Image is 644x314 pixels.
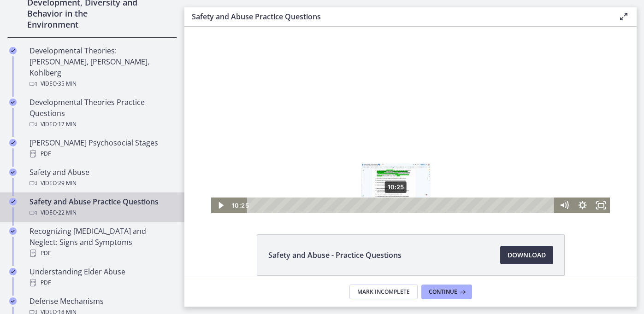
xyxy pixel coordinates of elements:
[30,178,173,189] div: Video
[9,198,17,205] i: Completed
[9,268,17,275] i: Completed
[9,297,17,305] i: Completed
[407,182,425,198] button: Fullscreen
[30,207,173,218] div: Video
[192,11,603,22] h3: Safety and Abuse Practice Questions
[357,288,410,296] span: Mark Incomplete
[30,167,173,189] div: Safety and Abuse
[184,15,637,213] iframe: Video Lesson
[508,250,546,261] span: Download
[30,226,173,259] div: Recognizing [MEDICAL_DATA] and Neglect: Signs and Symptoms
[57,78,77,89] span: · 35 min
[30,148,173,159] div: PDF
[9,169,17,176] i: Completed
[30,78,173,89] div: Video
[30,45,173,89] div: Developmental Theories: [PERSON_NAME], [PERSON_NAME], Kohlberg
[30,277,173,288] div: PDF
[57,178,77,189] span: · 29 min
[57,119,77,130] span: · 17 min
[421,285,472,299] button: Continue
[9,99,17,106] i: Completed
[9,139,17,146] i: Completed
[30,97,173,130] div: Developmental Theories Practice Questions
[9,227,17,235] i: Completed
[30,137,173,159] div: [PERSON_NAME] Psychosocial Stages
[429,288,457,296] span: Continue
[389,182,407,198] button: Show settings menu
[9,47,17,54] i: Completed
[30,119,173,130] div: Video
[30,266,173,288] div: Understanding Elder Abuse
[370,182,389,198] button: Mute
[30,196,173,218] div: Safety and Abuse Practice Questions
[349,285,418,299] button: Mark Incomplete
[30,248,173,259] div: PDF
[268,250,402,261] span: Safety and Abuse - Practice Questions
[57,207,77,218] span: · 22 min
[500,246,553,264] a: Download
